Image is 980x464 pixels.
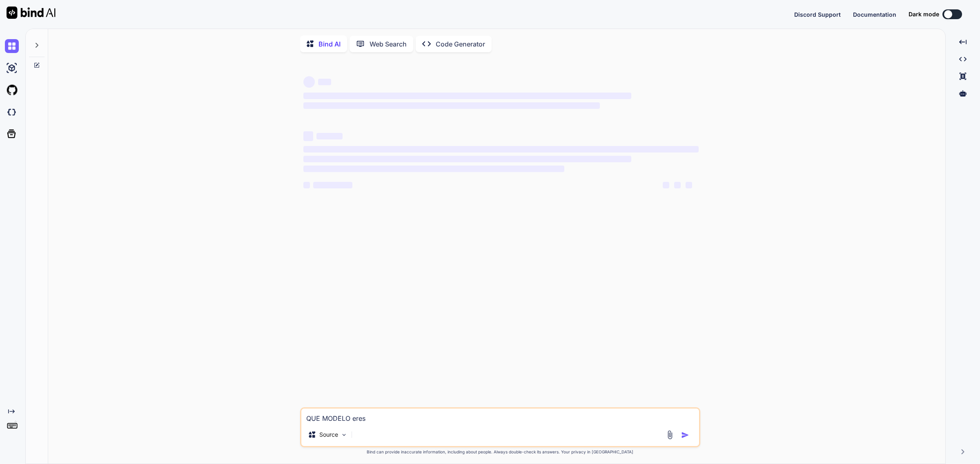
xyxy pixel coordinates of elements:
[341,431,347,438] img: Pick Models
[303,166,564,172] span: ‌
[319,431,338,439] p: Source
[681,431,689,439] img: icon
[794,10,841,19] button: Discord Support
[303,102,600,109] span: ‌
[5,61,19,75] img: ai-studio
[853,10,896,19] button: Documentation
[303,93,631,99] span: ‌
[794,11,841,18] span: Discord Support
[5,105,19,119] img: darkCloudIdeIcon
[318,39,341,49] p: Bind AI
[300,449,700,455] p: Bind can provide inaccurate information, including about people. Always double-check its answers....
[303,156,631,162] span: ‌
[370,39,407,49] p: Web Search
[313,182,352,188] span: ‌
[665,430,675,440] img: attachment
[686,182,692,188] span: ‌
[853,11,896,18] span: Documentation
[303,182,310,188] span: ‌
[909,10,939,18] span: Dark mode
[301,409,699,423] textarea: QUE MODELO eres
[436,39,485,49] p: Code Generator
[674,182,681,188] span: ‌
[663,182,669,188] span: ‌
[318,79,331,85] span: ‌
[303,146,699,152] span: ‌
[7,7,56,19] img: Bind AI
[5,83,19,97] img: githubLight
[303,131,313,141] span: ‌
[316,133,343,139] span: ‌
[303,76,315,88] span: ‌
[5,39,19,53] img: chat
